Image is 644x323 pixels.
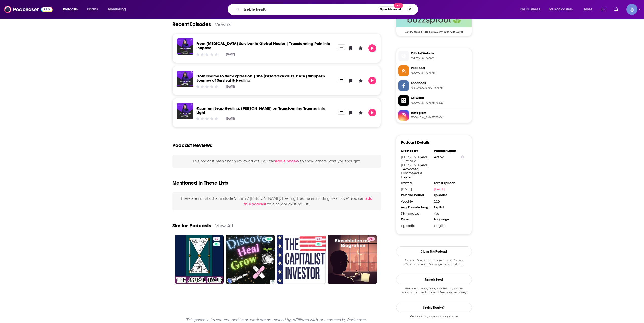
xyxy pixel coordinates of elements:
button: open menu [580,5,599,13]
span: Charts [87,6,98,13]
h3: Podcast Details [401,140,430,145]
span: Logged in as Spiral5-G1 [626,4,637,15]
div: Active [434,155,464,159]
div: Episodic [401,223,431,228]
div: Started [401,181,431,185]
button: Play [368,44,376,52]
a: 78 [328,235,377,284]
div: 39 minutes [401,211,431,215]
div: Podcast Status [434,149,464,153]
span: 32 [215,237,218,242]
button: Show More Button [338,77,345,82]
a: Official Website[DOMAIN_NAME] [398,51,470,61]
span: More [584,6,592,13]
button: Refresh Feed [396,275,472,284]
div: Explicit [434,205,464,209]
div: Release Period [401,193,431,197]
a: 32 [175,235,224,284]
a: From Genocide Survivor to Global Healer | Transforming Pain into Purpose [196,41,330,50]
button: Play [368,77,376,84]
div: Report this page as a duplicate. [396,314,472,318]
span: Instagram [411,111,470,115]
div: Yes [434,211,464,215]
img: From Shame to Self-Expression | The Jewish Stripper’s Journey of Survival & Healing [177,71,193,87]
div: 220 [434,199,464,203]
span: feeds.buzzsprout.com [411,71,470,75]
span: For Podcasters [549,6,573,13]
button: Claim This Podcast [396,246,472,256]
span: Official Website [411,51,470,56]
span: 78 [369,237,373,242]
div: Community Rating: 0 out of 5 [195,85,218,88]
button: Show Info [461,155,464,159]
span: Do you host or manage this podcast? [396,258,472,262]
h2: Mentioned In These Lists [172,180,228,186]
button: Leave a Rating [357,77,364,84]
span: X/Twitter [411,96,470,100]
span: Get 90 days FREE & a $20 Amazon Gift Card! [396,27,472,33]
button: add a review [275,158,299,164]
a: Recent Episodes [172,21,211,28]
h3: Podcast Reviews [172,142,212,149]
span: RSS Feed [411,66,470,70]
div: [PERSON_NAME] : Victim 2 [PERSON_NAME] - Advocate, Filmmaker & Healer [401,155,431,179]
div: Are we missing an episode or update? Use this to check the RSS feed immediately. [396,286,472,294]
a: Quantum Leap Healing: Sanar Alixandyr on Transforming Trauma into Light [196,106,325,115]
a: 32 [213,237,220,241]
a: 34 [315,237,322,241]
div: Claim and edit this page to your liking. [396,258,472,266]
button: open menu [104,5,132,13]
a: RSS Feed[DOMAIN_NAME] [398,65,470,76]
div: Avg. Episode Length [401,205,431,209]
img: Buzzsprout Deal: Get 90 days FREE & a $20 Amazon Gift Card! [396,12,472,27]
button: Show profile menu [626,4,637,15]
a: Show notifications dropdown [600,5,608,14]
button: Bookmark Episode [347,109,355,116]
span: twitter.com/V2V_healing [411,101,470,105]
a: 34 [277,235,326,284]
div: [DATE] [226,117,235,120]
div: Order [401,217,431,221]
span: This podcast hasn't been reviewed yet. You can to show others what you thought. [192,159,361,163]
div: Weekly [401,199,431,203]
span: There are no lists that include "Victim 2 [PERSON_NAME]: Healing Trauma & Building Real Love" . Y... [180,196,373,206]
a: Facebook[URL][DOMAIN_NAME] [398,80,470,91]
div: English [434,223,464,228]
button: Open AdvancedNew [378,6,403,12]
div: Created by [401,149,431,153]
div: Search podcasts, credits, & more... [233,4,423,15]
img: From Genocide Survivor to Global Healer | Transforming Pain into Purpose [177,38,193,55]
img: User Profile [626,4,637,15]
img: Podchaser - Follow, Share and Rate Podcasts [4,5,53,14]
a: [DATE] [434,187,464,191]
img: Quantum Leap Healing: Sanar Alixandyr on Transforming Trauma into Light [177,103,193,119]
a: Similar Podcasts [172,222,211,229]
div: [DATE] [226,85,235,88]
button: Leave a Rating [357,44,364,52]
a: X/Twitter[DOMAIN_NAME][URL] [398,95,470,106]
a: Charts [84,5,101,13]
button: Bookmark Episode [347,77,355,84]
div: [DATE] [401,187,431,191]
span: Facebook [411,81,470,85]
span: 34 [317,237,320,242]
button: open menu [545,5,580,13]
a: Buzzsprout Deal: Get 90 days FREE & a $20 Amazon Gift Card! [396,12,472,33]
button: Leave a Rating [357,109,364,116]
span: Monitoring [108,6,126,13]
span: New [394,3,403,8]
input: Search podcasts, credits, & more... [242,5,378,13]
span: For Business [520,6,540,13]
a: 78 [367,237,375,241]
span: instagram.com/victim_2_victor_podcast [411,116,470,119]
a: Seeing Double? [396,303,472,312]
span: add this podcast [244,196,373,206]
span: https://www.facebook.com/victim2victor [411,86,470,90]
a: View All [215,22,233,27]
div: Community Rating: 0 out of 5 [195,117,218,121]
div: [DATE] [226,53,235,56]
